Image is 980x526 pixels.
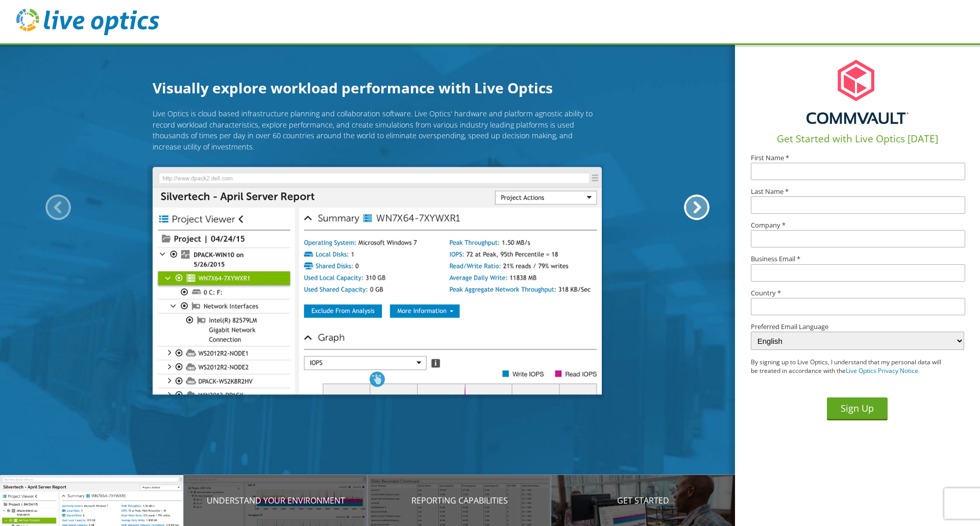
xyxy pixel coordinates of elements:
[751,222,964,229] label: Company *
[751,155,964,161] label: First Name *
[751,256,964,262] label: Business Email *
[846,366,918,375] a: Live Optics Privacy Notice
[153,77,602,98] h1: Visually explore workload performance with Live Optics
[751,188,964,195] label: Last Name *
[153,108,602,152] p: Live Optics is cloud based infrastructure planning and collaboration software. Live Optics' hardw...
[184,494,367,507] p: Understand your environment
[739,132,976,146] h1: Get Started with Live Optics [DATE]
[551,494,735,507] p: Get Started
[827,397,888,420] button: Sign Up
[806,54,909,130] img: cA5QzfPAaeUAAAAASUVORK5CYII=
[16,9,159,35] img: live_optics_svg.svg
[153,167,602,395] img: Introducing Live Optics
[751,358,943,375] p: By signing up to Live Optics, I understand that my personal data will be treated in accordance wi...
[751,323,964,330] label: Preferred Email Language
[751,290,964,296] label: Country *
[367,494,551,507] p: Reporting Capabilities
